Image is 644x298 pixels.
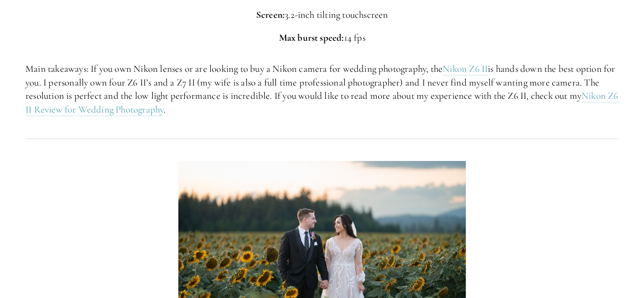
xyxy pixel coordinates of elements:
[25,31,619,45] p: 14 fps
[25,8,619,22] p: 3.2-inch tilting touchscreen
[25,90,620,116] a: Nikon Z6 II Review for Wedding Photography
[256,9,285,20] strong: Screen:
[442,63,488,75] a: Nikon Z6 II
[278,32,344,43] strong: Max burst speed:
[25,62,619,116] p: Main takeaways: If you own Nikon lenses or are looking to buy a Nikon camera for wedding photogra...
